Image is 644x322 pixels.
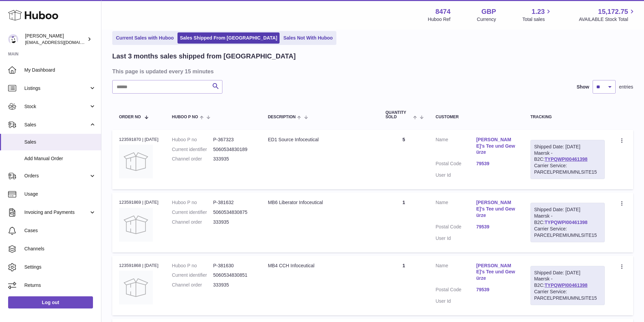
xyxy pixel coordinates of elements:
span: Settings [24,264,96,270]
td: 1 [379,256,429,315]
div: Tracking [530,115,605,119]
dd: 5060534830851 [213,272,255,278]
div: Shipped Date: [DATE] [534,270,601,276]
dt: Current identifier [172,272,213,278]
dt: Channel order [172,219,213,225]
dt: Current identifier [172,209,213,216]
dt: Name [435,263,476,283]
div: Maersk - B2C: [530,140,605,179]
a: Sales Shipped From [GEOGRAPHIC_DATA] [177,32,280,44]
span: Listings [24,85,89,92]
span: Channels [24,246,96,252]
dd: 5060534830875 [213,209,255,216]
strong: 8474 [435,7,451,16]
span: Description [268,115,295,119]
dd: P-367323 [213,137,255,143]
h2: Last 3 months sales shipped from [GEOGRAPHIC_DATA] [112,52,296,61]
a: TYPQWPI00461398 [545,220,588,225]
div: ED1 Source Infoceutical [268,137,372,143]
span: 15,172.75 [598,7,628,16]
a: 1.23 Total sales [522,7,552,23]
span: Huboo P no [172,115,198,119]
a: [PERSON_NAME]'s Tee und Gewürze [476,137,517,156]
span: AVAILABLE Stock Total [579,16,636,23]
span: Total sales [522,16,552,23]
dd: 333935 [213,219,255,225]
a: Current Sales with Huboo [114,32,176,44]
a: 79539 [476,224,517,230]
div: Carrier Service: PARCELPREMIUMNLSITE15 [534,163,601,175]
a: Log out [8,296,93,308]
div: Carrier Service: PARCELPREMIUMNLSITE15 [534,289,601,301]
dt: Huboo P no [172,199,213,206]
span: Orders [24,173,89,179]
span: Sales [24,139,96,145]
h3: This page is updated every 15 minutes [112,68,631,75]
dt: Channel order [172,282,213,288]
dt: User Id [435,298,476,304]
div: 123591869 | [DATE] [119,199,159,205]
div: Shipped Date: [DATE] [534,206,601,213]
span: 1.23 [532,7,545,16]
img: no-photo.jpg [119,208,153,242]
dt: Postal Code [435,287,476,295]
dt: Postal Code [435,160,476,169]
a: 79539 [476,160,517,167]
img: no-photo.jpg [119,271,153,304]
td: 1 [379,193,429,252]
a: TYPQWPI00461398 [545,156,588,162]
a: [PERSON_NAME]'s Tee und Gewürze [476,263,517,282]
div: Maersk - B2C: [530,266,605,305]
td: 5 [379,130,429,189]
span: Order No [119,115,141,119]
div: MB4 CCH Infoceutical [268,263,372,269]
div: [PERSON_NAME] [25,33,86,46]
label: Show [577,84,589,90]
a: 79539 [476,287,517,293]
span: Add Manual Order [24,155,96,162]
dd: 333935 [213,156,255,162]
div: MB6 Liberator Infoceutical [268,199,372,206]
strong: GBP [481,7,496,16]
span: Returns [24,282,96,289]
img: orders@neshealth.com [8,34,18,44]
span: Usage [24,191,96,197]
dd: P-381630 [213,263,255,269]
a: [PERSON_NAME]'s Tee und Gewürze [476,199,517,219]
dt: Huboo P no [172,137,213,143]
span: Stock [24,103,89,110]
dt: Current identifier [172,146,213,153]
dt: Postal Code [435,224,476,232]
span: entries [619,84,633,90]
dd: 5060534830189 [213,146,255,153]
div: Customer [435,115,517,119]
dd: P-381632 [213,199,255,206]
div: Huboo Ref [428,16,451,23]
dt: User Id [435,172,476,178]
span: Invoicing and Payments [24,209,89,216]
div: 123591870 | [DATE] [119,137,159,143]
span: Quantity Sold [385,110,411,119]
a: TYPQWPI00461398 [545,282,588,288]
div: Shipped Date: [DATE] [534,144,601,150]
span: Cases [24,227,96,234]
dd: 333935 [213,282,255,288]
a: 15,172.75 AVAILABLE Stock Total [579,7,636,23]
span: [EMAIL_ADDRESS][DOMAIN_NAME] [25,40,99,45]
span: My Dashboard [24,67,96,73]
div: Currency [477,16,496,23]
dt: Huboo P no [172,263,213,269]
span: Sales [24,122,89,128]
div: Maersk - B2C: [530,203,605,242]
div: Carrier Service: PARCELPREMIUMNLSITE15 [534,226,601,239]
dt: Name [435,199,476,220]
dt: Name [435,137,476,157]
a: Sales Not With Huboo [281,32,335,44]
dt: Channel order [172,156,213,162]
img: no-photo.jpg [119,145,153,178]
div: 123591868 | [DATE] [119,263,159,269]
dt: User Id [435,235,476,242]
